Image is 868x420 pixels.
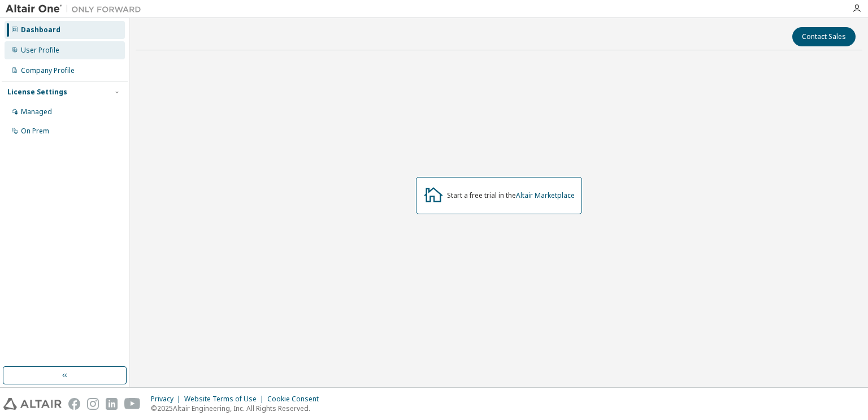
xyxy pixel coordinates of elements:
[21,127,49,136] div: On Prem
[3,398,62,410] img: altair_logo.svg
[21,25,60,34] div: Dashboard
[21,107,52,116] div: Managed
[7,88,67,97] div: License Settings
[267,395,325,404] div: Cookie Consent
[21,66,75,75] div: Company Profile
[6,3,147,15] img: Altair One
[151,395,184,404] div: Privacy
[184,395,267,404] div: Website Terms of Use
[124,398,141,410] img: youtube.svg
[21,46,59,55] div: User Profile
[151,404,325,413] p: © 2025 Altair Engineering, Inc. All Rights Reserved.
[106,398,118,410] img: linkedin.svg
[792,27,856,46] button: Contact Sales
[516,190,575,200] a: Altair Marketplace
[68,398,80,410] img: facebook.svg
[87,398,99,410] img: instagram.svg
[447,191,575,200] div: Start a free trial in the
